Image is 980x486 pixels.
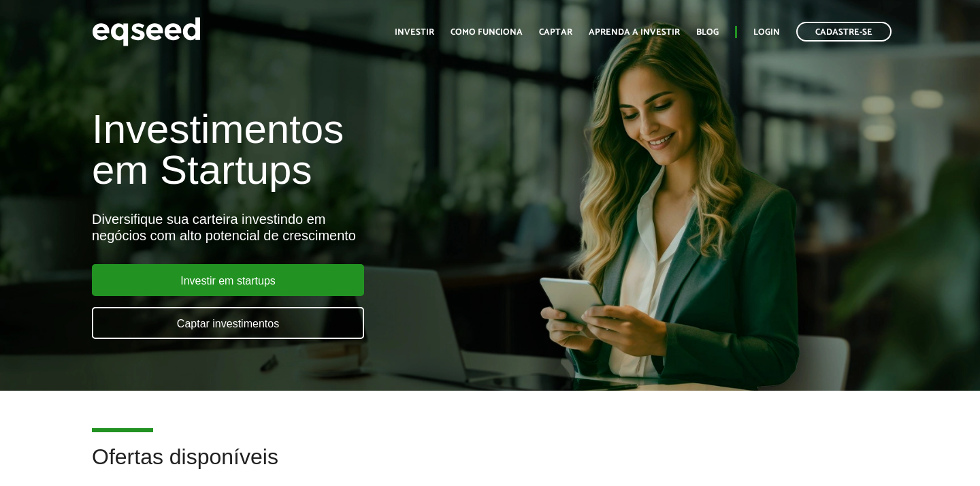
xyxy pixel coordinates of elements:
a: Captar investimentos [92,307,364,339]
a: Captar [539,28,572,37]
a: Investir em startups [92,264,364,296]
a: Aprenda a investir [589,28,680,37]
img: EqSeed [92,14,201,50]
h1: Investimentos em Startups [92,109,561,191]
a: Investir [395,28,434,37]
a: Como funciona [451,28,523,37]
div: Diversifique sua carteira investindo em negócios com alto potencial de crescimento [92,211,561,244]
a: Cadastre-se [796,22,892,42]
a: Blog [696,28,719,37]
a: Login [753,28,780,37]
